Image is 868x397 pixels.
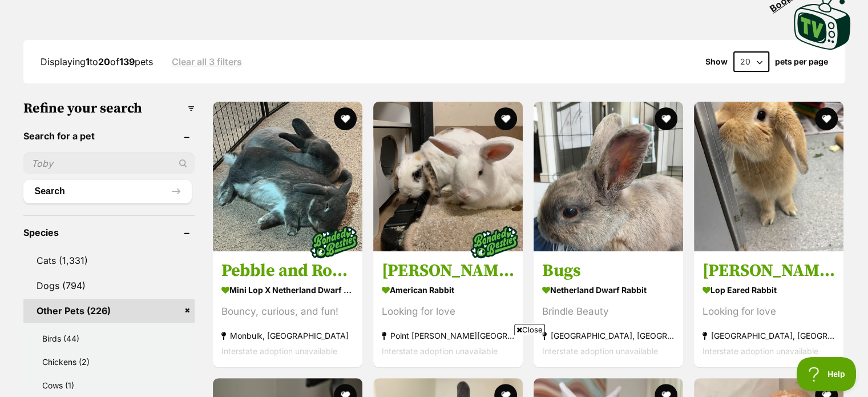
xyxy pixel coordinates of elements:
strong: Monbulk, [GEOGRAPHIC_DATA] [221,328,354,343]
a: Chickens (2) [29,351,195,373]
img: Finn - Lop Eared Rabbit [694,102,843,251]
div: Brindle Beauty [542,304,675,319]
span: Close [514,324,545,335]
strong: 20 [98,56,110,67]
label: pets per page [775,57,828,66]
a: Clear all 3 filters [172,57,242,67]
span: Displaying to of pets [41,56,153,67]
button: favourite [334,107,357,130]
div: Bouncy, curious, and fun! [221,304,354,319]
div: Looking for love [382,304,514,319]
a: [PERSON_NAME] & [PERSON_NAME] American Rabbit Looking for love Point [PERSON_NAME][GEOGRAPHIC_DAT... [373,251,523,367]
button: Search [23,180,192,203]
iframe: Help Scout Beacon - Open [797,357,857,391]
strong: 139 [119,56,135,67]
img: Tom & Jerry - American Rabbit [373,102,523,251]
button: favourite [494,107,517,130]
span: Interstate adoption unavailable [703,346,818,356]
img: https://img.kwcdn.com/product/fancy/af7131dc-4628-4aa0-8ed8-27ede5175216.jpg?imageMogr2/strip/siz... [87,73,171,143]
img: bonded besties [305,214,362,271]
strong: American Rabbit [382,282,514,298]
a: Dogs (794) [23,274,195,298]
a: Cats (1,331) [23,248,195,272]
a: [PERSON_NAME] Lop Eared Rabbit Looking for love [GEOGRAPHIC_DATA], [GEOGRAPHIC_DATA] Interstate a... [694,251,843,367]
header: Species [23,227,195,238]
a: Other Pets (226) [23,299,195,323]
h3: [PERSON_NAME] [703,260,835,282]
strong: Lop Eared Rabbit [703,282,835,298]
iframe: Advertisement [158,340,711,391]
button: favourite [655,107,677,130]
div: Looking for love [703,304,835,319]
strong: Point [PERSON_NAME][GEOGRAPHIC_DATA] [382,328,514,343]
h3: Pebble and Rocky [221,260,354,282]
h3: Bugs [542,260,675,282]
span: Show [705,57,728,66]
input: Toby [23,153,195,174]
a: Cows (1) [29,374,195,396]
img: Pebble and Rocky - Mini Lop x Netherland Dwarf Rabbit [213,102,362,251]
h3: [PERSON_NAME] & [PERSON_NAME] [382,260,514,282]
button: favourite [815,107,838,130]
strong: [GEOGRAPHIC_DATA], [GEOGRAPHIC_DATA] [542,328,675,343]
a: Pebble and Rocky Mini Lop x Netherland Dwarf Rabbit Bouncy, curious, and fun! Monbulk, [GEOGRAPHI... [213,251,362,367]
a: Birds (44) [29,327,195,350]
strong: Mini Lop x Netherland Dwarf Rabbit [221,282,354,298]
a: Bugs Netherland Dwarf Rabbit Brindle Beauty [GEOGRAPHIC_DATA], [GEOGRAPHIC_DATA] Interstate adopt... [534,251,683,367]
header: Search for a pet [23,131,195,141]
strong: 1 [86,56,90,67]
strong: Netherland Dwarf Rabbit [542,282,675,298]
img: consumer-privacy-logo.png [1,1,10,10]
strong: [GEOGRAPHIC_DATA], [GEOGRAPHIC_DATA] [703,328,835,343]
img: Bugs - Netherland Dwarf Rabbit [534,102,683,251]
h3: Refine your search [23,101,195,117]
img: bonded besties [466,214,523,271]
